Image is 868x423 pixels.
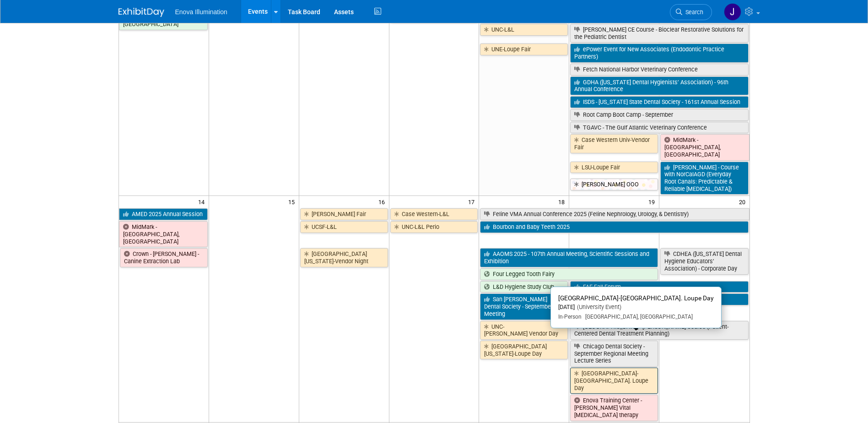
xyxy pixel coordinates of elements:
a: Chicago Dental Society - September Regional Meeting Lecture Series [570,341,658,367]
img: ExhibitDay [119,8,164,17]
a: L&D Hygiene Study Club [480,281,568,293]
a: [PERSON_NAME] OOO [570,179,658,190]
span: [GEOGRAPHIC_DATA]-[GEOGRAPHIC_DATA]. Loupe Day [558,294,714,302]
a: [GEOGRAPHIC_DATA][US_STATE]-Vendor Night [300,248,388,267]
a: Enova Training Center - [PERSON_NAME] Vital [MEDICAL_DATA] therapy [570,395,658,421]
a: [PERSON_NAME] - Course with NorCalAGD (Everyday Root Canals: Predictable & Reliable [MEDICAL_DATA]) [660,162,748,195]
span: 15 [287,196,299,207]
a: MidMark - [GEOGRAPHIC_DATA], [GEOGRAPHIC_DATA] [119,221,208,247]
span: (University Event) [575,304,621,310]
a: Case Western-L&L [390,208,478,220]
a: Four Legged Tooth Fairy [480,268,658,280]
span: 20 [738,196,749,207]
a: CDHEA ([US_STATE] Dental Hygiene Educators’ Association) - Corporate Day [660,248,748,274]
a: GDHA ([US_STATE] Dental Hygienists’ Association) - 96th Annual Conference [570,76,748,95]
a: ISDS - [US_STATE] State Dental Society - 161st Annual Session [570,96,748,108]
a: [PERSON_NAME] CE Course - Bioclear Restorative Solutions for the Pediatric Dentist [570,24,748,43]
a: UNC-[PERSON_NAME] Vendor Day [480,321,568,340]
a: [GEOGRAPHIC_DATA]-[GEOGRAPHIC_DATA]. Loupe Day [570,368,658,394]
a: Search [670,4,712,20]
span: 17 [467,196,479,207]
span: Search [682,9,703,16]
span: 18 [557,196,569,207]
span: In-Person [558,314,582,320]
a: AMED 2025 Annual Session [119,208,208,220]
a: Case Western Univ-Vendor Fair [570,134,658,153]
span: Enova Illumination [175,8,227,16]
a: Bourbon and Baby Teeth 2025 [480,221,748,233]
a: ePower Event for New Associates (Endodontic Practice Partners) [570,43,748,62]
a: San [PERSON_NAME] Dental Society - September Meeting [480,293,568,320]
a: [GEOGRAPHIC_DATA][US_STATE]-Loupe Day [480,341,568,359]
a: UCSF-L&L [300,221,388,233]
a: AAOMS 2025 - 107th Annual Meeting, Scientific Sessions and Exhibition [480,248,658,267]
a: FAE Fall Forum [570,281,748,293]
a: UNC-L&L [480,24,568,36]
a: TGAVC - The Gulf Atlantic Veterinary Conference [570,122,748,134]
a: Feline VMA Annual Conference 2025 (Feline Nephrology, Urology, & Dentistry) [480,208,749,220]
img: Janelle Tlusty [724,3,741,21]
a: Fetch National Harbor Veterinary Conference [570,64,748,76]
a: LSU-Loupe Fair [570,162,658,174]
span: 16 [377,196,389,207]
span: 14 [197,196,209,207]
span: [GEOGRAPHIC_DATA], [GEOGRAPHIC_DATA] [582,314,693,320]
a: MidMark - [GEOGRAPHIC_DATA], [GEOGRAPHIC_DATA] [660,134,749,160]
a: UNC-L&L Perio [390,221,478,233]
span: 19 [647,196,659,207]
a: UNE-Loupe Fair [480,43,568,55]
a: [PERSON_NAME] Fair [300,208,388,220]
div: [DATE] [558,304,714,311]
a: Crown - [PERSON_NAME] - Canine Extraction Lab [120,248,208,267]
a: Root Camp Boot Camp - September [570,109,748,121]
